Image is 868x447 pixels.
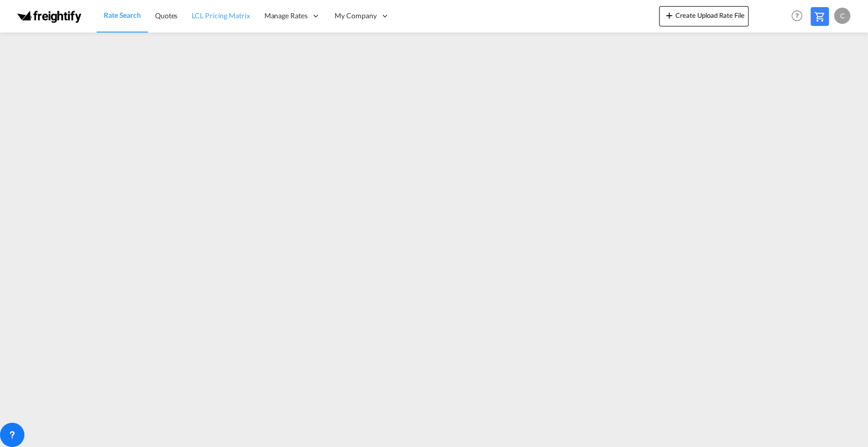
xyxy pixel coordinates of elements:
[155,11,177,20] span: Quotes
[15,5,84,27] img: 174eade0818d11f0a363573f706af363.png
[264,11,308,21] span: Manage Rates
[788,7,811,25] div: Help
[104,11,141,19] span: Rate Search
[834,8,850,24] div: C
[788,7,805,24] span: Help
[192,11,250,20] span: LCL Pricing Matrix
[663,9,675,21] md-icon: icon-plus 400-fg
[335,11,376,21] span: My Company
[659,6,749,26] button: icon-plus 400-fgCreate Upload Rate File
